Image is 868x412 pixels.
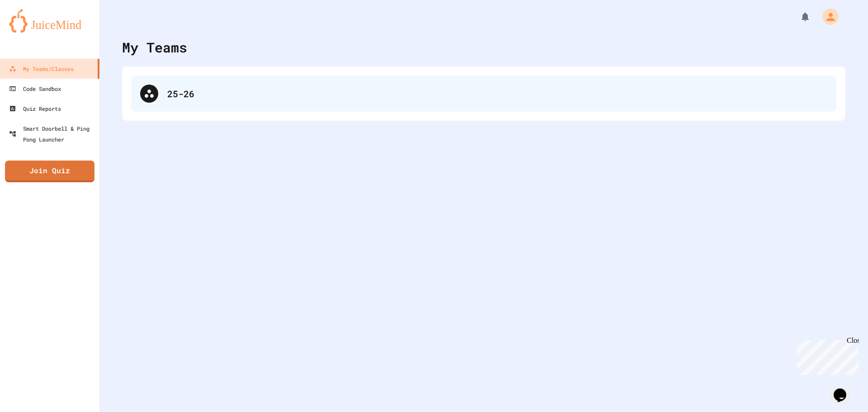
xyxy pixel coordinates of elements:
div: 25-26 [131,76,836,112]
div: 25-26 [167,87,827,100]
iframe: chat widget [793,336,859,375]
div: Quiz Reports [9,103,61,114]
div: My Notifications [783,9,813,24]
div: My Teams [122,37,187,57]
div: My Account [813,6,841,27]
div: Chat with us now!Close [4,4,62,57]
iframe: chat widget [830,376,859,403]
a: Join Quiz [5,161,94,182]
img: logo-orange.svg [9,9,90,33]
div: Code Sandbox [9,83,61,94]
div: My Teams/Classes [9,63,74,74]
div: Smart Doorbell & Ping Pong Launcher [9,123,96,145]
